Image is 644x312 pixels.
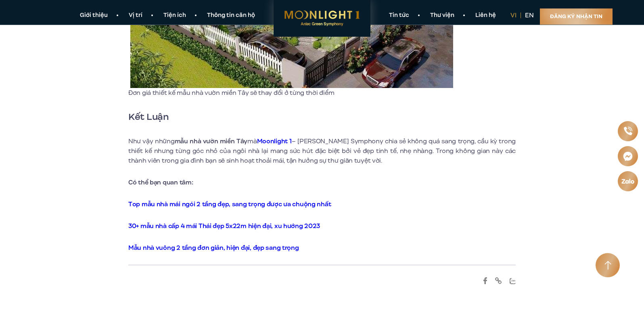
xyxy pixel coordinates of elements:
[465,11,506,20] a: Liên hệ
[623,126,632,136] img: Phone icon
[69,11,118,20] a: Giới thiệu
[128,178,193,187] strong: Có thể bạn quan tâm:
[525,11,534,20] a: en
[420,11,465,20] a: Thư viện
[510,11,516,20] a: vi
[510,278,516,284] img: 30+ mẫu nhà vườn miền Tây Nam Bộ đẹp, thiết kế mới nhất 2023
[153,11,197,20] a: Tiện ích
[621,178,635,184] img: Zalo icon
[128,136,516,165] p: Như vậy những mà – [PERSON_NAME] Symphony chia sẻ không quá sang trọng, cầu kỳ trong thiết kế như...
[623,151,633,161] img: Messenger icon
[128,222,320,230] a: 30+ mẫu nhà cấp 4 mái Thái đẹp 5x22m hiện đại, xu hướng 2023
[197,11,266,20] a: Thông tin căn hộ
[540,8,613,25] a: Đăng ký nhận tin
[118,11,153,20] a: Vị trí
[175,137,248,146] strong: mẫu nhà vườn miền Tây
[128,200,331,209] a: Top mẫu nhà mái ngói 2 tầng đẹp, sang trọng được ưa chuộng nhất
[378,11,420,20] a: Tin tức
[128,243,299,252] a: Mẫu nhà vuông 2 tầng đơn giản, hiện đại, đẹp sang trọng
[128,110,516,124] h2: Kết Luận
[483,277,487,284] img: 30+ mẫu nhà vườn miền Tây Nam Bộ đẹp, thiết kế mới nhất 2023
[604,261,611,270] img: Arrow icon
[495,277,502,284] img: 30+ mẫu nhà vườn miền Tây Nam Bộ đẹp, thiết kế mới nhất 2023
[257,137,292,146] a: Moonlight 1
[128,88,455,98] p: Đơn giá thiết kế mẫu nhà vườn miền Tây sẽ thay đổi ở từng thời điểm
